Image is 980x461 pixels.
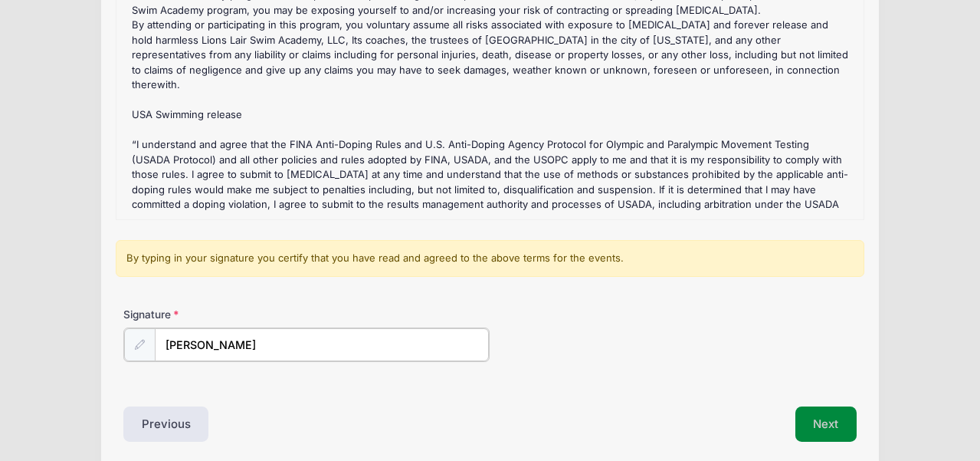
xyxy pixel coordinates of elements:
button: Next [795,407,857,442]
input: Enter first and last name [155,328,490,361]
label: Signature [123,307,306,322]
button: Previous [123,407,209,442]
div: By typing in your signature you certify that you have read and agreed to the above terms for the ... [116,240,864,277]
